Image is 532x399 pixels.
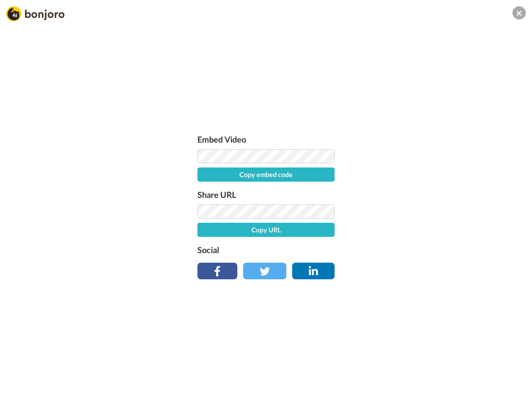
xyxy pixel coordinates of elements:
[6,6,64,21] img: Bonjoro Logo
[197,243,335,256] label: Social
[197,167,335,182] button: Copy embed code
[197,223,335,237] button: Copy URL
[197,188,335,201] label: Share URL
[197,133,335,146] label: Embed Video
